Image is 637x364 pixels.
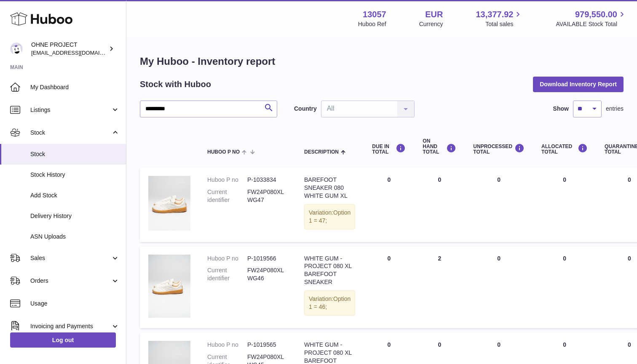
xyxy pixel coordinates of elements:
[207,341,247,349] dt: Huboo P no
[533,167,596,242] td: 0
[304,290,355,316] div: Variation:
[247,255,287,263] dd: P-1019566
[294,105,317,113] label: Country
[363,9,386,20] strong: 13057
[556,20,627,28] span: AVAILABLE Stock Total
[30,106,111,114] span: Listings
[30,233,120,241] span: ASN Uploads
[30,254,111,262] span: Sales
[606,105,624,113] span: entries
[465,246,533,328] td: 0
[485,20,523,28] span: Total sales
[30,171,120,179] span: Stock History
[140,55,624,68] h1: My Huboo - Inventory report
[30,212,120,220] span: Delivery History
[30,150,120,158] span: Stock
[304,255,355,287] div: WHITE GUM - PROJECT 080 XL BAREFOOT SNEAKER
[247,266,287,282] dd: FW24P080XLWG46
[414,167,465,242] td: 0
[533,77,624,92] button: Download Inventory Report
[304,149,339,155] span: Description
[575,9,617,20] span: 979,550.00
[304,204,355,229] div: Variation:
[425,9,443,20] strong: EUR
[364,246,414,328] td: 0
[30,129,111,137] span: Stock
[30,83,120,91] span: My Dashboard
[247,188,287,204] dd: FW24P080XLWG47
[476,9,523,28] a: 13,377.92 Total sales
[31,41,107,57] div: OHNE PROJECT
[207,176,247,184] dt: Huboo P no
[419,20,443,28] div: Currency
[304,176,355,200] div: BAREFOOT SNEAKER 080 WHITE GUM XL
[148,255,190,318] img: product image
[476,9,513,20] span: 13,377.92
[10,43,23,55] img: support@ohneproject.com
[556,9,627,28] a: 979,550.00 AVAILABLE Stock Total
[423,138,456,155] div: ON HAND Total
[364,167,414,242] td: 0
[31,49,124,56] span: [EMAIL_ADDRESS][DOMAIN_NAME]
[30,322,111,330] span: Invoicing and Payments
[533,246,596,328] td: 0
[553,105,569,113] label: Show
[465,167,533,242] td: 0
[628,255,631,262] span: 0
[628,176,631,183] span: 0
[247,176,287,184] dd: P-1033834
[148,176,190,231] img: product image
[30,277,111,285] span: Orders
[473,143,525,155] div: UNPROCESSED Total
[309,209,351,224] span: Option 1 = 47;
[372,143,406,155] div: DUE IN TOTAL
[140,79,211,90] h2: Stock with Huboo
[207,149,240,155] span: Huboo P no
[541,143,588,155] div: ALLOCATED Total
[358,20,386,28] div: Huboo Ref
[207,188,247,204] dt: Current identifier
[247,341,287,349] dd: P-1019565
[207,266,247,282] dt: Current identifier
[30,191,120,199] span: Add Stock
[10,332,116,348] a: Log out
[30,300,120,308] span: Usage
[207,255,247,263] dt: Huboo P no
[628,341,631,348] span: 0
[414,246,465,328] td: 2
